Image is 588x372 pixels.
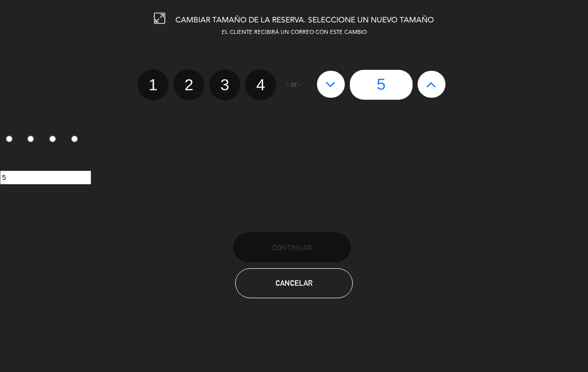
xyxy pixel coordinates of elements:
span: - or - [287,79,301,90]
input: 1 [6,136,12,142]
span: Cancelar [276,279,312,287]
label: 4 [65,132,87,149]
input: 2 [27,136,34,142]
span: CAMBIAR TAMAÑO DE LA RESERVA. SELECCIONE UN NUEVO TAMAÑO [175,16,434,24]
label: 3 [44,132,66,149]
button: Cancelar [235,268,353,298]
span: EL CLIENTE RECIBIRÁ UN CORREO CON ESTE CAMBIO [222,30,367,35]
label: 2 [22,132,44,149]
label: 1 [138,69,168,100]
label: 3 [209,69,240,100]
button: Continuar [233,232,351,262]
span: Continuar [272,243,312,252]
input: 3 [49,136,56,142]
input: 4 [71,136,78,142]
label: 2 [173,69,204,100]
label: 4 [245,69,276,100]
